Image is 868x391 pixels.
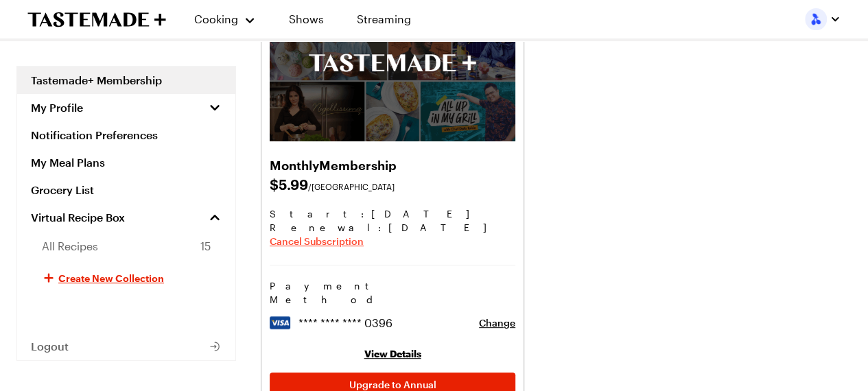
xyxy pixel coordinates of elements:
[17,231,235,261] a: All Recipes15
[17,121,235,149] a: Notification Preferences
[17,204,235,231] a: Virtual Recipe Box
[31,211,125,224] span: Virtual Recipe Box
[364,348,421,359] a: View Details
[17,67,235,94] a: Tastemade+ Membership
[270,235,364,248] button: Cancel Subscription
[17,149,235,176] a: My Meal Plans
[17,176,235,204] a: Grocery List
[193,3,256,36] button: Cooking
[42,238,98,254] span: All Recipes
[270,174,515,193] span: $ 5.99
[479,316,515,330] button: Change
[270,316,290,329] img: visa logo
[270,221,515,235] span: Renewal : [DATE]
[270,155,515,174] h2: Monthly Membership
[17,333,235,360] button: Logout
[194,12,238,25] span: Cooking
[31,340,69,353] span: Logout
[805,8,841,30] button: Profile picture
[200,238,211,254] span: 15
[58,271,164,285] span: Create New Collection
[17,94,235,121] button: My Profile
[270,207,515,221] span: Start: [DATE]
[270,279,515,307] h3: Payment Method
[308,182,395,191] span: /[GEOGRAPHIC_DATA]
[17,261,235,294] button: Create New Collection
[805,8,827,30] img: Profile picture
[31,101,83,115] span: My Profile
[27,12,166,27] a: To Tastemade Home Page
